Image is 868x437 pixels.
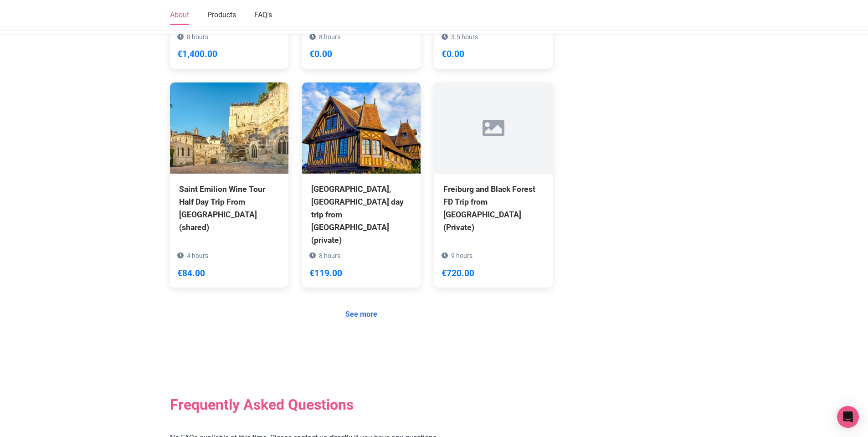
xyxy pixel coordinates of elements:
[837,406,859,428] div: Open Intercom Messenger
[170,82,288,275] a: Saint Emilion Wine Tour Half Day Trip From [GEOGRAPHIC_DATA] (shared) 4 hours €84.00
[207,6,236,25] a: Products
[254,6,272,25] a: FAQ's
[443,183,544,234] div: Freiburg and Black Forest FD Trip from [GEOGRAPHIC_DATA] (Private)
[302,82,421,174] img: Honfleur, Beuvron village day trip from Bayeux (private)
[311,183,411,247] div: [GEOGRAPHIC_DATA], [GEOGRAPHIC_DATA] day trip from [GEOGRAPHIC_DATA] (private)
[187,33,208,41] span: 8 hours
[319,252,340,259] span: 8 hours
[434,82,553,275] a: Freiburg and Black Forest FD Trip from [GEOGRAPHIC_DATA] (Private) 9 hours €720.00
[309,267,342,281] div: €119.00
[170,6,189,25] a: About
[177,47,217,62] div: €1,400.00
[187,252,208,259] span: 4 hours
[442,47,464,62] div: €0.00
[309,47,332,62] div: €0.00
[302,82,421,288] a: [GEOGRAPHIC_DATA], [GEOGRAPHIC_DATA] day trip from [GEOGRAPHIC_DATA] (private) 8 hours €119.00
[177,267,205,281] div: €84.00
[170,82,288,174] img: Saint Emilion Wine Tour Half Day Trip From Bordeaux (shared)
[442,267,474,281] div: €720.00
[319,33,340,41] span: 8 hours
[339,306,383,323] a: See more
[170,396,553,413] h2: Frequently Asked Questions
[451,252,473,259] span: 9 hours
[451,33,478,41] span: 3.5 hours
[179,183,279,234] div: Saint Emilion Wine Tour Half Day Trip From [GEOGRAPHIC_DATA] (shared)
